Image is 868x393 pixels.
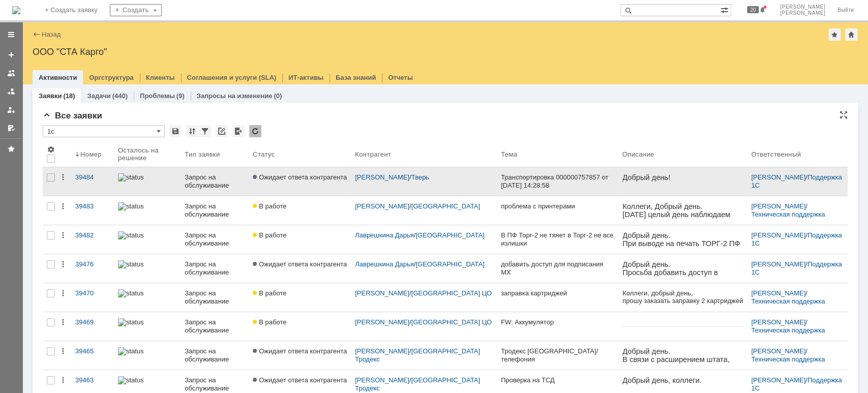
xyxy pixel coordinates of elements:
span: ООО "Шарп Электроникс Раша" [4,34,118,42]
span: [PERSON_NAME] [780,10,825,16]
span: 7797457 (доб.701) [19,312,82,320]
a: добавить доступ для подписания МХ [497,254,618,283]
a: [PERSON_NAME] [355,376,409,384]
div: 39482 [75,231,110,239]
div: Ответственный [751,150,801,158]
a: 39484 [71,167,114,196]
div: Действия [59,231,67,239]
a: В работе [249,196,351,225]
img: statusbar-100 (1).png [118,347,143,355]
div: Сделать домашней страницей [845,28,857,41]
a: Запрос на обслуживание [181,341,249,370]
a: [PERSON_NAME] [751,347,805,355]
a: Соглашения и услуги (SLA) [187,74,277,81]
img: statusbar-100 (1).png [118,260,143,268]
span: TotalGroup [16,160,53,168]
div: 39476 [75,260,110,268]
a: Запрос на обслуживание [181,167,249,196]
th: Номер [71,141,114,167]
div: Действия [59,347,67,355]
a: [GEOGRAPHIC_DATA] Тродекс [355,376,482,392]
a: [PERSON_NAME] [355,318,409,326]
span: . [23,174,25,182]
div: Действия [59,260,67,268]
span: 7797456 [19,200,48,208]
a: 39470 [71,283,114,312]
div: Запрос на обслуживание [185,173,245,190]
span: ООО «АРТТЕХНИКА» [4,86,83,94]
a: [GEOGRAPHIC_DATA] [415,260,484,268]
img: statusbar-60 (1).png [118,318,143,326]
a: [PERSON_NAME] [355,347,409,355]
img: logo [12,6,20,14]
div: Действия [59,202,67,210]
span: totalgroup [66,354,102,363]
img: statusbar-100 (1).png [118,231,143,239]
div: ООО "СТА Карго" [33,47,858,57]
a: [PERSON_NAME] [355,289,409,297]
a: 39465 [71,341,114,370]
a: Запрос на обслуживание [181,225,249,254]
a: Техническая поддержка [751,326,825,334]
a: Поддержка 1С [751,231,844,247]
div: / [751,318,844,335]
a: Запрос на обслуживание [181,312,249,341]
a: Поддержка 1С [751,173,844,189]
a: Лаврешкина Дарья [355,260,414,268]
span: 7797457 (доб.701) [19,126,82,134]
img: statusbar-100 (1).png [118,289,143,297]
span: . [28,101,31,109]
a: В работе [249,312,351,341]
a: 39469 [71,312,114,341]
span: ООО «2Х2 ЭДЖЕНСИ» [4,142,84,150]
div: Тема [501,150,517,158]
span: [PERSON_NAME] [780,4,825,10]
span: com [55,346,69,354]
div: Добавить в избранное [828,28,841,41]
th: Тип заявки [181,141,249,167]
div: / [355,289,493,297]
a: statusbar-100 (1).png [114,167,181,196]
span: TotalGroup [16,144,53,152]
a: ИТ-активы [288,74,323,81]
span: . [84,128,86,137]
span: - [14,160,16,168]
span: . [38,128,40,137]
a: Задачи [87,92,111,100]
div: проблема с принтерами [501,202,614,210]
span: Ожидает ответа контрагента [253,347,347,355]
img: statusbar-100 (1).png [118,202,143,210]
span: Ожидает ответа контрагента [253,376,347,384]
span: ООО «НЕОСАН ЭНЕРДЖИ РУС» [4,100,121,108]
div: 39469 [75,318,110,326]
div: добавить доступ для подписания МХ [501,260,614,277]
a: Активности [39,74,77,81]
a: В работе [249,283,351,312]
div: (18) [63,92,75,100]
span: Менеджер по проектам ООО «СТА Карго» [8,384,161,392]
span: Настройки [47,145,55,154]
a: Поддержка 1С [751,376,844,392]
a: [PERSON_NAME] [355,202,409,210]
span: com [105,354,120,363]
span: ООО «СМАРТЛИНК» [4,128,80,136]
div: Контрагент [355,150,391,158]
a: Перейти на домашнюю страницу [12,6,20,14]
div: Запрос на обслуживание [185,376,245,392]
div: / [355,376,493,392]
a: База знаний [336,74,376,81]
div: заправка картриджей [501,289,614,297]
span: Расширенный поиск [721,5,731,14]
div: Действия [59,289,67,297]
a: Техническая поддержка [751,355,825,363]
span: Все заявки [43,111,102,120]
div: / [355,318,493,326]
a: Запрос на обслуживание [181,283,249,312]
div: (9) [176,92,185,100]
a: Поддержка 1С [751,260,844,276]
span: @[DOMAIN_NAME] [30,174,97,182]
span: ООО «Декарт Пром» [4,58,75,66]
a: [URL][DOMAIN_NAME] [25,135,97,143]
a: [PERSON_NAME] [751,173,805,181]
